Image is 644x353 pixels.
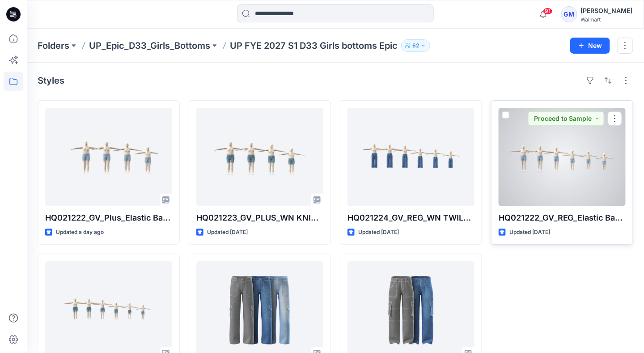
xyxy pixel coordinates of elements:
div: GM [561,6,577,22]
a: UP_Epic_D33_Girls_Bottoms [89,39,210,52]
p: HQ021222_GV_REG_Elastic Back 5pkt Denim Shorts 3” Inseam [499,212,626,224]
div: [PERSON_NAME] [581,5,633,16]
p: Updated [DATE] [207,228,248,237]
button: New [570,38,610,54]
p: 62 [412,41,419,51]
p: UP FYE 2027 S1 D33 Girls bottoms Epic [230,39,398,52]
div: Walmart [581,16,633,23]
span: 91 [543,8,553,15]
a: HQ021224_GV_REG_WN TWILL WIDE LEG PULL ON [347,108,475,206]
a: HQ021222_GV_REG_Elastic Back 5pkt Denim Shorts 3” Inseam [499,108,626,206]
h4: Styles [38,75,64,86]
p: Updated [DATE] [358,228,399,237]
p: Updated a day ago [56,228,104,237]
p: Updated [DATE] [509,228,550,237]
a: HQ021222_GV_Plus_Elastic Back 5pkt Denim Shorts 3” Inseam [45,108,172,206]
a: HQ021223_GV_PLUS_WN KNIT WAISTBAND DENIM SHORT [196,108,323,206]
a: Folders [38,39,69,52]
button: 62 [401,39,430,52]
p: HQ021222_GV_Plus_Elastic Back 5pkt Denim Shorts 3” Inseam [45,212,172,224]
p: HQ021224_GV_REG_WN TWILL WIDE LEG PULL ON [347,212,475,224]
p: HQ021223_GV_PLUS_WN KNIT WAISTBAND DENIM SHORT [196,212,323,224]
